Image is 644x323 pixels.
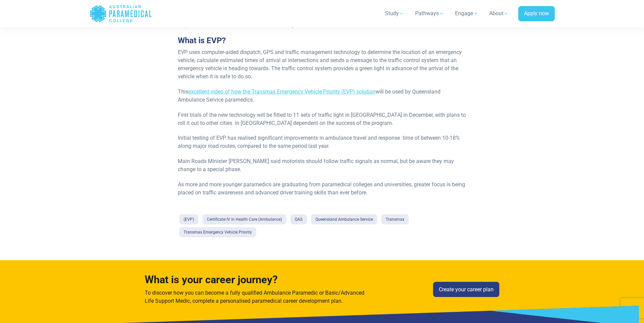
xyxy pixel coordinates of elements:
a: Study [381,4,408,23]
a: excellent video of how the Transmax Emergency Vehicle Priority (EVP) solution [188,88,376,95]
a: Create your career plan [433,282,499,297]
a: Australian Paramedical College [90,3,152,25]
p: First trials of the new technology will be fitted to 11 sets of traffic light in [GEOGRAPHIC_DATA... [178,111,466,127]
p: EVP uses computer-aided dispatch, GPS and traffic management technology to determine the location... [178,48,466,81]
a: Apply now [518,6,555,22]
p: Main Roads Minister [PERSON_NAME] said motorists should follow traffic signals as normal, but be ... [178,157,466,173]
a: Transmax Emergency Vehicle Priority [179,227,256,237]
p: Initial testing of EVP has realised significant improvements in ambulance travel and response tim... [178,134,466,150]
a: Pathways [411,4,448,23]
a: Certificate IV in Health Care (Ambulance) [202,214,286,224]
a: About [485,4,513,23]
h4: What is your career journey? [145,274,367,286]
span: To discover how you can become a fully qualified Ambulance Paramedic or Basic/Advanced Life Suppo... [145,290,364,304]
p: As more and more younger paramedics are graduating from paramedical colleges and universities, gr... [178,181,466,197]
p: This will be used by Queensland Ambulance Service paramedics. [178,88,466,104]
a: Engage [451,4,482,23]
h3: What is EVP? [178,36,466,46]
a: (EVP) [179,214,198,224]
a: QAS [290,214,307,224]
a: Queensland Ambulance Service [311,214,377,224]
a: Transmax [381,214,409,224]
